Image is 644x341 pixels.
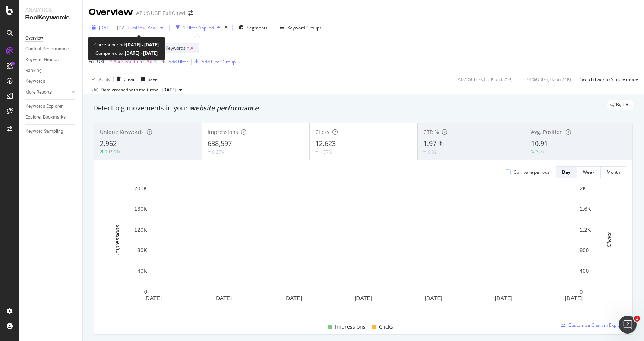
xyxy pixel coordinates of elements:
[580,247,589,253] text: 800
[100,128,144,135] span: Unique Keywords
[99,76,110,82] div: Apply
[138,73,158,85] button: Save
[580,268,589,274] text: 400
[583,169,594,175] div: Week
[25,67,77,75] a: Ranking
[25,45,69,53] div: Content Performance
[320,149,332,155] div: 1.77%
[619,316,637,334] iframe: Intercom live chat
[106,58,109,65] span: =
[168,59,188,65] div: Add Filter
[25,78,45,85] div: Keywords
[580,288,583,295] text: 0
[315,151,318,153] img: Equal
[606,232,612,247] text: Clicks
[315,139,336,148] span: 12,623
[25,56,77,64] a: Keyword Groups
[94,40,159,49] div: Current period:
[423,151,426,153] img: Equal
[379,322,393,331] span: Clicks
[531,139,548,148] span: 10.91
[236,22,271,34] button: Segments
[247,25,268,31] span: Segments
[580,185,586,191] text: 2K
[132,25,157,31] span: vs Prev. Year
[457,76,513,82] div: 2.02 % Clicks ( 13K on 625K )
[25,56,59,64] div: Keyword Groups
[183,25,214,31] div: 1 Filter Applied
[428,149,437,155] div: 0.02
[425,295,442,301] text: [DATE]
[25,34,77,42] a: Overview
[315,128,329,135] span: Clicks
[124,76,135,82] div: Clear
[565,295,583,301] text: [DATE]
[214,295,232,301] text: [DATE]
[162,87,176,93] span: 2025 Sep. 12th
[284,295,302,301] text: [DATE]
[577,166,601,178] button: Week
[187,45,189,51] span: =
[577,73,638,85] button: Switch back to Simple mode
[165,45,186,51] span: Keywords
[556,166,577,178] button: Day
[25,88,52,96] div: More Reports
[137,247,147,253] text: 80K
[212,149,225,155] div: 0.27%
[354,295,372,301] text: [DATE]
[110,56,152,67] span: ^.*aerie/bottoms.*$
[89,73,110,85] button: Apply
[287,25,322,31] div: Keyword Groups
[25,6,76,13] div: Analytics
[202,59,236,65] div: Add Filter Group
[531,128,563,135] span: Avg. Position
[144,295,162,301] text: [DATE]
[25,103,77,110] a: Keywords Explorer
[25,88,70,96] a: More Reports
[568,322,626,328] span: Customize Chart in Explorer
[190,43,196,53] span: All
[562,169,571,175] div: Day
[89,6,133,19] div: Overview
[100,184,626,314] div: A chart.
[159,85,185,94] button: [DATE]
[99,25,132,31] span: [DATE] - [DATE]
[208,139,232,148] span: 638,597
[580,226,591,233] text: 1.2K
[126,41,159,48] b: [DATE] - [DATE]
[223,24,229,31] div: times
[134,206,147,212] text: 160K
[495,295,512,301] text: [DATE]
[173,22,223,34] button: 1 Filter Applied
[607,169,620,175] div: Month
[616,103,631,107] span: By URL
[137,268,147,274] text: 40K
[601,166,626,178] button: Month
[105,148,120,155] div: 19.91%
[114,225,120,255] text: Impressions
[144,288,147,295] text: 0
[158,57,188,66] button: Add Filter
[25,67,42,75] div: Ranking
[25,128,77,135] a: Keyword Sampling
[25,13,76,22] div: RealKeywords
[136,9,185,17] div: AE US UGP Full Crawl
[208,128,238,135] span: Impressions
[634,316,640,322] span: 1
[580,76,638,82] div: Switch back to Simple mode
[25,45,77,53] a: Content Performance
[607,100,634,110] div: legacy label
[25,113,77,121] a: Explorer Bookmarks
[25,34,43,42] div: Overview
[561,322,626,328] a: Customize Chart in Explorer
[25,103,63,110] div: Keywords Explorer
[277,22,325,34] button: Keyword Groups
[208,151,211,153] img: Equal
[423,128,439,135] span: CTR %
[522,76,571,82] div: 5.74 % URLs ( 1K on 24K )
[89,58,105,65] span: Full URL
[25,78,77,85] a: Keywords
[101,87,159,93] div: Data crossed with the Crawl
[148,76,158,82] div: Save
[335,322,366,331] span: Impressions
